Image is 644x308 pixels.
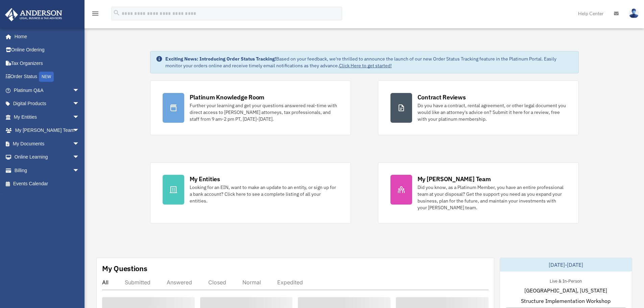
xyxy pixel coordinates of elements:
div: NEW [39,72,54,82]
div: Do you have a contract, rental agreement, or other legal document you would like an attorney's ad... [418,102,566,122]
div: Contract Reviews [418,93,466,101]
span: [GEOGRAPHIC_DATA], [US_STATE] [524,286,607,294]
a: Billingarrow_drop_down [5,164,90,177]
div: Closed [208,279,226,286]
img: User Pic [629,8,639,18]
a: My Entities Looking for an EIN, want to make an update to an entity, or sign up for a bank accoun... [150,162,351,223]
a: My [PERSON_NAME] Teamarrow_drop_down [5,124,90,137]
a: menu [91,12,99,18]
a: Platinum Knowledge Room Further your learning and get your questions answered real-time with dire... [150,80,351,135]
span: arrow_drop_down [73,124,86,138]
a: Contract Reviews Do you have a contract, rental agreement, or other legal document you would like... [378,80,579,135]
span: arrow_drop_down [73,150,86,164]
span: Structure Implementation Workshop [521,297,611,305]
div: Normal [242,279,261,286]
span: arrow_drop_down [73,137,86,151]
a: Digital Productsarrow_drop_down [5,97,90,111]
i: menu [91,9,99,18]
div: [DATE]-[DATE] [500,258,632,271]
a: Online Ordering [5,43,90,57]
a: My Documentsarrow_drop_down [5,137,90,150]
span: arrow_drop_down [73,110,86,124]
div: Expedited [277,279,303,286]
a: Events Calendar [5,177,90,191]
span: arrow_drop_down [73,164,86,177]
div: Submitted [125,279,150,286]
div: Platinum Knowledge Room [190,93,265,101]
strong: Exciting News: Introducing Order Status Tracking! [165,56,276,62]
div: Live & In-Person [544,277,587,284]
div: Looking for an EIN, want to make an update to an entity, or sign up for a bank account? Click her... [190,184,338,204]
div: Answered [167,279,192,286]
a: Tax Organizers [5,56,90,70]
span: arrow_drop_down [73,84,86,97]
a: Online Learningarrow_drop_down [5,150,90,164]
div: Based on your feedback, we're thrilled to announce the launch of our new Order Status Tracking fe... [165,55,573,69]
div: My Questions [102,263,147,274]
a: My Entitiesarrow_drop_down [5,110,90,124]
a: Platinum Q&Aarrow_drop_down [5,84,90,97]
img: Anderson Advisors Platinum Portal [3,8,64,21]
a: Click Here to get started! [339,63,392,69]
a: My [PERSON_NAME] Team Did you know, as a Platinum Member, you have an entire professional team at... [378,162,579,223]
a: Home [5,30,86,43]
div: My Entities [190,175,220,183]
div: Further your learning and get your questions answered real-time with direct access to [PERSON_NAM... [190,102,338,122]
div: All [102,279,109,286]
span: arrow_drop_down [73,97,86,111]
i: search [113,9,120,17]
a: Order StatusNEW [5,70,90,84]
div: Did you know, as a Platinum Member, you have an entire professional team at your disposal? Get th... [418,184,566,211]
div: My [PERSON_NAME] Team [418,175,491,183]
